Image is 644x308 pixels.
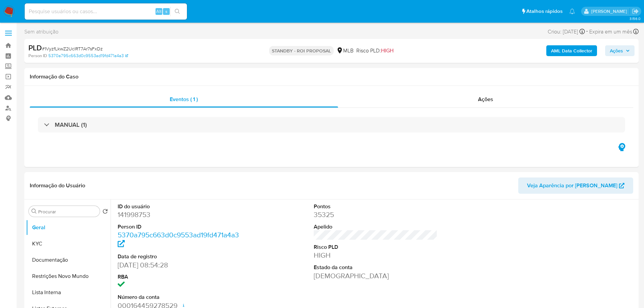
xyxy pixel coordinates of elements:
span: Alt [156,8,162,15]
span: s [165,8,167,15]
button: search-icon [170,7,184,16]
dt: Número da conta [118,293,242,301]
span: Sem atribuição [24,28,58,35]
a: 5370a795c663d0c9553ad19fd471a4a3 [48,53,128,59]
div: MLB [336,47,354,54]
span: Ações [610,45,623,56]
button: Veja Aparência por [PERSON_NAME] [518,177,633,194]
span: Ações [478,95,493,103]
dt: RBA [118,273,242,281]
span: Atalhos rápidos [526,8,563,15]
button: Retornar ao pedido padrão [102,209,108,216]
h1: Informação do Usuário [30,182,85,189]
input: Pesquise usuários ou casos... [25,7,187,16]
span: # 1VyzfLkwZ2UclRT7Ar7sFxDz [42,45,103,52]
dt: Estado da conta [314,264,438,271]
button: Lista Interna [26,284,111,301]
dd: 35325 [314,210,438,219]
dd: [DEMOGRAPHIC_DATA] [314,271,438,281]
button: KYC [26,236,111,252]
input: Procurar [38,209,97,215]
dt: Person ID [118,223,242,231]
dt: ID do usuário [118,203,242,210]
div: Criou: [DATE] [548,27,585,36]
p: lucas.portella@mercadolivre.com [591,8,629,15]
button: Procurar [31,209,37,214]
dt: Risco PLD [314,243,438,251]
dt: Pontos [314,203,438,210]
b: Person ID [28,53,47,59]
p: STANDBY - ROI PROPOSAL [269,46,334,55]
span: HIGH [381,47,393,54]
span: Eventos ( 1 ) [170,95,198,103]
h3: MANUAL (1) [55,121,87,128]
span: Expira em um mês [589,28,632,35]
a: Notificações [569,8,575,14]
button: AML Data Collector [546,45,597,56]
button: Ações [605,45,635,56]
div: MANUAL (1) [38,117,625,133]
span: - [586,27,588,36]
dd: HIGH [314,251,438,260]
a: Sair [632,8,639,15]
a: 5370a795c663d0c9553ad19fd471a4a3 [118,230,239,249]
dt: Data de registro [118,253,242,260]
b: AML Data Collector [551,45,592,56]
button: Documentação [26,252,111,268]
span: Risco PLD: [356,47,393,54]
dt: Apelido [314,223,438,231]
h1: Informação do Caso [30,73,633,80]
span: Veja Aparência por [PERSON_NAME] [527,177,617,194]
dd: [DATE] 08:54:28 [118,260,242,270]
button: Restrições Novo Mundo [26,268,111,284]
button: Geral [26,219,111,236]
dd: 141998753 [118,210,242,219]
b: PLD [28,42,42,53]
